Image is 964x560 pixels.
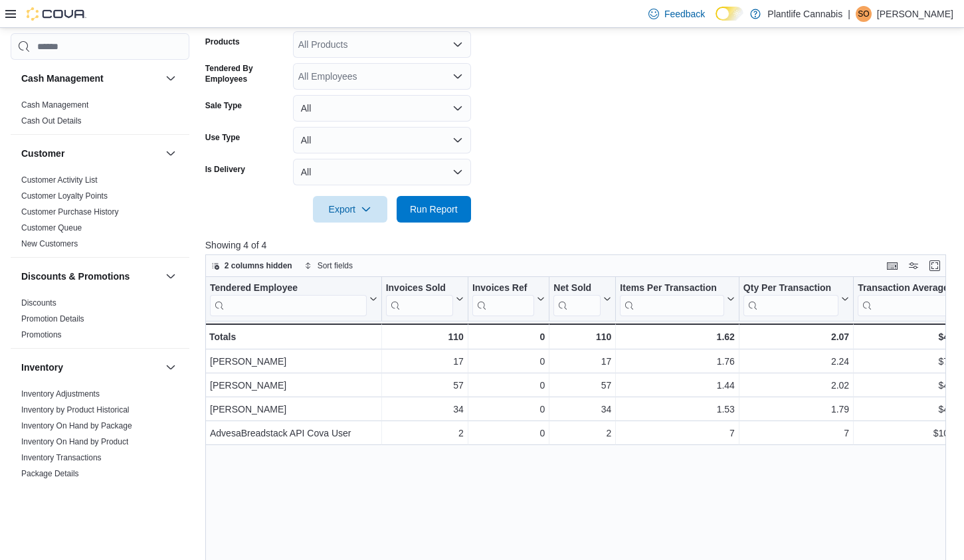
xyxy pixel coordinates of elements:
span: Inventory Adjustments [21,389,100,399]
span: Package Details [21,468,79,479]
label: Sale Type [205,100,242,111]
a: Promotion Details [21,314,84,324]
h3: Cash Management [21,72,104,85]
button: Sort fields [299,258,358,274]
div: 1.79 [743,401,849,417]
p: Plantlife Cannabis [767,6,842,22]
div: Totals [209,329,377,345]
img: Cova [27,7,86,21]
label: Products [205,37,240,47]
div: Transaction Average [858,282,956,316]
button: Qty Per Transaction [743,282,849,316]
div: 17 [385,353,463,369]
div: [PERSON_NAME] [210,377,377,393]
button: Open list of options [452,71,463,82]
div: Cash Management [11,97,189,134]
div: 0 [472,353,545,369]
button: Tendered Employee [210,282,377,316]
span: Sort fields [318,260,353,271]
span: Promotions [21,329,62,340]
div: 57 [385,377,463,393]
div: Net Sold [553,282,601,295]
div: 0 [472,329,545,345]
div: Tendered Employee [210,282,367,295]
div: 0 [472,377,545,393]
div: 34 [553,401,611,417]
h3: Customer [21,147,64,160]
button: Display options [906,258,921,274]
a: Customer Purchase History [21,207,119,217]
a: Discounts [21,298,56,308]
p: Showing 4 of 4 [205,238,953,252]
span: Customer Queue [21,223,82,233]
span: Dark Mode [716,21,716,21]
button: Cash Management [163,70,179,86]
div: 110 [553,329,611,345]
div: 2.24 [743,353,849,369]
span: SO [858,6,869,22]
div: 2 [553,425,611,441]
button: All [293,127,471,153]
div: 1.62 [620,329,735,345]
div: Net Sold [553,282,601,316]
label: Tendered By Employees [205,63,288,84]
button: 2 columns hidden [206,258,298,274]
a: Inventory Adjustments [21,389,100,399]
p: [PERSON_NAME] [877,6,953,22]
div: Qty Per Transaction [743,282,838,295]
span: 2 columns hidden [225,260,292,271]
div: AdvesaBreadstack API Cova User [210,425,377,441]
a: Promotions [21,330,62,339]
span: New Customers [21,238,78,249]
label: Is Delivery [205,164,245,175]
a: Cash Management [21,100,88,110]
a: New Customers [21,239,78,248]
span: Inventory by Product Historical [21,405,130,415]
span: Promotion Details [21,314,84,324]
span: Cash Management [21,100,88,110]
a: Inventory Transactions [21,453,102,462]
button: Export [313,196,387,223]
a: Inventory On Hand by Package [21,421,132,430]
p: | [848,6,850,22]
div: 17 [553,353,611,369]
div: 110 [385,329,463,345]
div: 57 [553,377,611,393]
div: Items Per Transaction [620,282,724,295]
div: Shaylene Orbeck [856,6,872,22]
button: Enter fullscreen [927,258,943,274]
span: Run Report [410,203,458,216]
button: Items Per Transaction [620,282,735,316]
button: Cash Management [21,72,160,85]
label: Use Type [205,132,240,143]
div: 7 [620,425,735,441]
div: Discounts & Promotions [11,295,189,348]
div: Invoices Sold [385,282,452,316]
div: Customer [11,172,189,257]
span: Inventory On Hand by Product [21,436,128,447]
div: 2.02 [743,377,849,393]
h3: Discounts & Promotions [21,270,130,283]
button: Keyboard shortcuts [884,258,900,274]
span: Customer Activity List [21,175,98,185]
div: Invoices Ref [472,282,534,316]
a: Inventory On Hand by Product [21,437,128,446]
button: Open list of options [452,39,463,50]
span: Feedback [664,7,705,21]
a: Feedback [643,1,710,27]
button: Invoices Ref [472,282,545,316]
div: 34 [385,401,463,417]
input: Dark Mode [716,7,743,21]
div: Invoices Ref [472,282,534,295]
div: [PERSON_NAME] [210,401,377,417]
div: 7 [743,425,849,441]
button: Net Sold [553,282,611,316]
div: 1.44 [620,377,735,393]
div: 1.76 [620,353,735,369]
a: Inventory by Product Historical [21,405,130,415]
div: Items Per Transaction [620,282,724,316]
div: 0 [472,425,545,441]
div: 0 [472,401,545,417]
span: Discounts [21,298,56,308]
span: Inventory On Hand by Package [21,420,132,431]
